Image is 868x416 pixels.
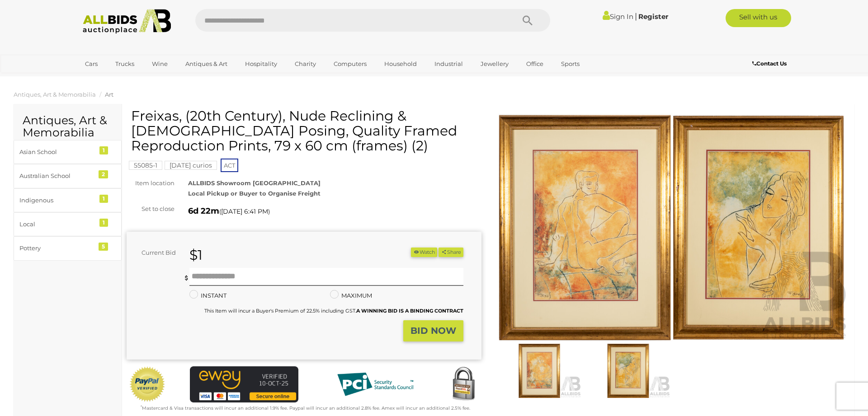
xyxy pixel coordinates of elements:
[497,344,581,398] img: Freixas, (20th Century), Nude Reclining & Lady Posing, Quality Framed Reproduction Prints, 79 x 6...
[586,344,670,398] img: Freixas, (20th Century), Nude Reclining & Lady Posing, Quality Framed Reproduction Prints, 79 x 6...
[403,320,463,341] button: BID NOW
[99,219,108,227] div: 1
[204,308,463,314] small: This Item will incur a Buyer's Premium of 22.5% including GST.
[146,56,174,71] a: Wine
[752,60,787,67] b: Contact Us
[131,108,479,153] h1: Freixas, (20th Century), Nude Reclining & [DEMOGRAPHIC_DATA] Posing, Quality Framed Reproduction ...
[726,9,791,27] a: Sell with us
[19,195,94,206] div: Indigenous
[330,290,372,301] label: MAXIMUM
[78,9,176,34] img: Allbids.com.au
[79,56,104,71] a: Cars
[520,56,549,71] a: Office
[411,248,437,257] button: Watch
[439,248,463,257] button: Share
[129,161,162,170] mark: 55085-1
[475,56,514,71] a: Jewellery
[99,243,108,251] div: 5
[165,161,217,170] mark: [DATE] curios
[179,56,233,71] a: Antiques & Art
[14,236,122,260] a: Pottery 5
[14,188,122,212] a: Indigenous 1
[189,290,226,301] label: INSTANT
[221,207,268,215] span: [DATE] 6:41 PM
[495,113,850,341] img: Freixas, (20th Century), Nude Reclining & Lady Posing, Quality Framed Reproduction Prints, 79 x 6...
[221,159,238,172] span: ACT
[165,162,217,169] a: [DATE] curios
[14,91,96,98] a: Antiques, Art & Memorabilia
[99,146,108,154] div: 1
[19,219,94,229] div: Local
[109,56,140,71] a: Trucks
[188,179,321,187] strong: ALLBIDS Showroom [GEOGRAPHIC_DATA]
[378,56,423,71] a: Household
[190,366,298,402] img: eWAY Payment Gateway
[429,56,469,71] a: Industrial
[603,12,633,21] a: Sign In
[638,12,668,21] a: Register
[219,208,270,215] span: ( )
[411,248,437,257] li: Watch this item
[410,325,456,336] strong: BID NOW
[19,243,94,253] div: Pottery
[105,91,113,98] a: Art
[141,405,470,411] small: Mastercard & Visa transactions will incur an additional 1.9% fee. Paypal will incur an additional...
[19,171,94,181] div: Australian School
[19,147,94,157] div: Asian School
[129,366,166,402] img: Official PayPal Seal
[127,248,183,258] div: Current Bid
[79,71,155,86] a: [GEOGRAPHIC_DATA]
[328,56,373,71] a: Computers
[99,195,108,203] div: 1
[289,56,322,71] a: Charity
[356,308,463,314] b: A WINNING BID IS A BINDING CONTRACT
[239,56,283,71] a: Hospitality
[445,366,481,402] img: Secured by Rapid SSL
[635,11,637,21] span: |
[188,190,321,197] strong: Local Pickup or Buyer to Organise Freight
[14,140,122,164] a: Asian School 1
[129,162,162,169] a: 55085-1
[14,164,122,188] a: Australian School 2
[189,247,203,263] strong: $1
[752,59,789,69] a: Contact Us
[505,9,550,32] button: Search
[99,170,108,178] div: 2
[330,366,420,402] img: PCI DSS compliant
[188,206,219,216] strong: 6d 22m
[120,178,181,188] div: Item location
[555,56,585,71] a: Sports
[120,204,181,214] div: Set to close
[23,114,113,139] h2: Antiques, Art & Memorabilia
[14,212,122,236] a: Local 1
